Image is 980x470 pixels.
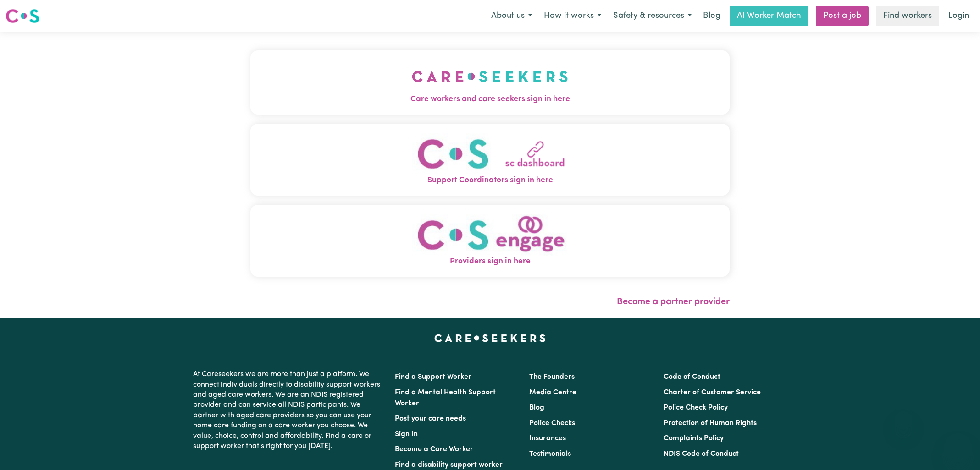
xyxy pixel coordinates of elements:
[250,50,730,115] button: Care workers and care seekers sign in here
[894,411,913,430] iframe: Close message
[193,366,384,455] p: At Careseekers we are more than just a platform. We connect individuals directly to disability su...
[395,389,496,407] a: Find a Mental Health Support Worker
[698,6,726,26] a: Blog
[664,373,720,381] a: Code of Conduct
[395,431,418,438] a: Sign In
[529,404,544,411] a: Blog
[664,420,757,427] a: Protection of Human Rights
[876,6,939,26] a: Find workers
[395,446,473,453] a: Become a Care Worker
[250,205,730,277] button: Providers sign in here
[250,124,730,196] button: Support Coordinators sign in here
[816,6,869,26] a: Post a job
[395,415,466,422] a: Post your care needs
[529,420,575,427] a: Police Checks
[434,334,546,342] a: Careseekers home page
[664,389,761,396] a: Charter of Customer Service
[664,450,739,458] a: NDIS Code of Conduct
[395,461,503,469] a: Find a disability support worker
[395,373,471,381] a: Find a Support Worker
[529,373,575,381] a: The Founders
[943,433,973,463] iframe: Button to launch messaging window
[6,8,39,24] img: Careseekers logo
[6,5,39,27] a: Careseekers logo
[529,389,576,396] a: Media Centre
[538,6,607,26] button: How it works
[617,297,730,306] a: Become a partner provider
[664,435,724,442] a: Complaints Policy
[664,404,728,411] a: Police Check Policy
[943,6,974,26] a: Login
[250,256,730,268] span: Providers sign in here
[529,450,571,458] a: Testimonials
[250,93,730,105] span: Care workers and care seekers sign in here
[250,175,730,186] span: Support Coordinators sign in here
[485,6,538,26] button: About us
[529,435,566,442] a: Insurances
[607,6,698,26] button: Safety & resources
[730,6,808,26] a: AI Worker Match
